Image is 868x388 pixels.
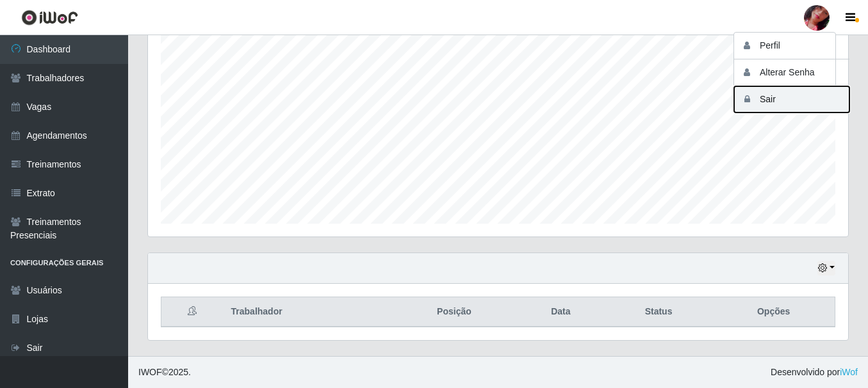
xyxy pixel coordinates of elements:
[138,366,191,379] span: © 2025 .
[734,33,849,59] button: Perfil
[391,297,517,327] th: Posição
[517,297,605,327] th: Data
[138,367,162,377] span: IWOF
[840,367,858,377] a: iWof
[21,10,78,26] img: CoreUI Logo
[734,86,849,113] button: Sair
[605,297,712,327] th: Status
[771,366,858,379] span: Desenvolvido por
[734,59,849,86] button: Alterar Senha
[712,297,835,327] th: Opções
[224,297,391,327] th: Trabalhador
